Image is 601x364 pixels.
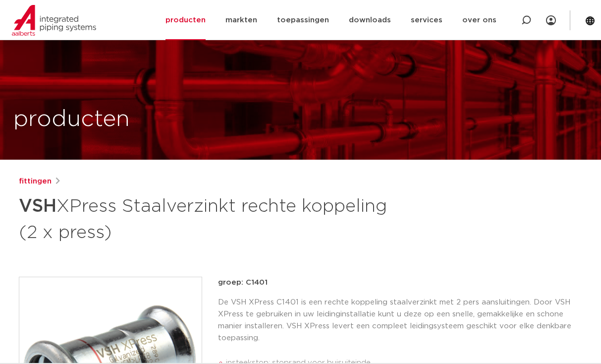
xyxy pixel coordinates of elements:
a: fittingen [19,176,52,187]
p: De VSH XPress C1401 is een rechte koppeling staalverzinkt met 2 pers aansluitingen. Door VSH XPre... [218,297,583,344]
p: groep: C1401 [218,277,583,289]
h1: producten [13,104,130,135]
strong: VSH [19,197,56,215]
h1: XPress Staalverzinkt rechte koppeling (2 x press) [19,191,391,245]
